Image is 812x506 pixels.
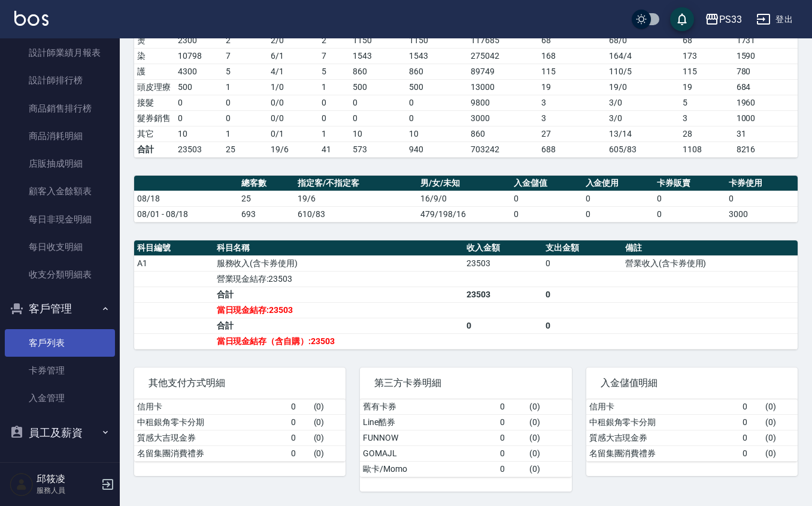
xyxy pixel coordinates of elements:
td: 7 [319,48,350,64]
td: 168 [538,48,607,64]
td: 0 [543,318,622,333]
td: 合計 [214,287,463,302]
a: 卡券管理 [5,357,115,384]
td: 19 / 0 [606,79,680,95]
td: 4300 [175,64,223,79]
td: 0 [223,95,268,110]
th: 備註 [622,240,798,256]
th: 卡券販賣 [654,176,726,191]
td: 0 [497,399,526,415]
td: 9800 [468,95,538,110]
td: 10 [350,126,406,141]
td: 0 [288,399,311,415]
td: 0 [511,206,583,222]
td: 接髮 [134,95,175,110]
td: 0 [583,191,655,206]
td: 500 [406,79,468,95]
a: 商品消耗明細 [5,122,115,150]
td: 68 [538,32,607,48]
span: 第三方卡券明細 [374,377,557,389]
td: 合計 [134,141,175,157]
td: 3 [538,95,607,110]
td: 中租銀角零卡分期 [134,414,288,430]
td: GOMAJL [360,445,496,461]
td: 0 [726,191,798,206]
td: 質感大吉現金券 [134,430,288,445]
th: 支出金額 [543,240,622,256]
a: 設計師排行榜 [5,67,115,94]
td: 10798 [175,48,223,64]
td: 0 [583,206,655,222]
a: 顧客入金餘額表 [5,177,115,205]
td: 275042 [468,48,538,64]
td: 中租銀角零卡分期 [586,414,740,430]
th: 總客數 [238,176,295,191]
th: 卡券使用 [726,176,798,191]
td: 25 [238,191,295,206]
td: 0 [463,318,543,333]
td: 117685 [468,32,538,48]
td: 68 / 0 [606,32,680,48]
td: 6 / 1 [268,48,319,64]
td: 0 / 0 [268,110,319,126]
td: 115 [538,64,607,79]
td: ( 0 ) [762,414,798,430]
td: 3 / 0 [606,95,680,110]
td: 0 [543,287,622,302]
td: 0 [497,414,526,430]
td: 23503 [463,287,543,302]
span: 入金儲值明細 [601,377,783,389]
td: 23503 [175,141,223,157]
td: 0 [740,445,762,461]
td: 173 [680,48,734,64]
img: Person [10,472,34,496]
td: 1 [223,126,268,141]
td: 0 [175,110,223,126]
td: 10 [175,126,223,141]
td: 護 [134,64,175,79]
td: 19/6 [268,141,319,157]
th: 科目編號 [134,240,214,256]
a: 每日收支明細 [5,233,115,261]
td: 0 [740,430,762,445]
td: 0 [223,110,268,126]
td: 19 [538,79,607,95]
td: 燙 [134,32,175,48]
td: 1543 [406,48,468,64]
td: 3000 [726,206,798,222]
td: ( 0 ) [762,399,798,415]
td: 0 [288,430,311,445]
td: 0 [740,414,762,430]
td: 髮券銷售 [134,110,175,126]
td: ( 0 ) [526,430,572,445]
td: 860 [406,64,468,79]
td: 479/198/16 [417,206,511,222]
td: 693 [238,206,295,222]
button: save [670,7,694,31]
td: ( 0 ) [311,399,346,415]
td: 營業現金結存:23503 [214,271,463,287]
td: 25 [223,141,268,157]
td: 2 [223,32,268,48]
td: 名留集團消費禮券 [134,445,288,461]
td: 0 [740,399,762,415]
button: 員工及薪資 [5,417,115,448]
td: 1150 [350,32,406,48]
td: 860 [468,126,538,141]
td: 1543 [350,48,406,64]
td: 2 [319,32,350,48]
td: 110 / 5 [606,64,680,79]
td: 0 [350,110,406,126]
td: 860 [350,64,406,79]
td: ( 0 ) [762,445,798,461]
td: 1 / 0 [268,79,319,95]
table: a dense table [586,399,798,462]
td: 500 [175,79,223,95]
td: 688 [538,141,607,157]
td: ( 0 ) [526,414,572,430]
td: 0 [288,445,311,461]
td: 2 / 0 [268,32,319,48]
td: 573 [350,141,406,157]
td: 3000 [468,110,538,126]
th: 入金儲值 [511,176,583,191]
